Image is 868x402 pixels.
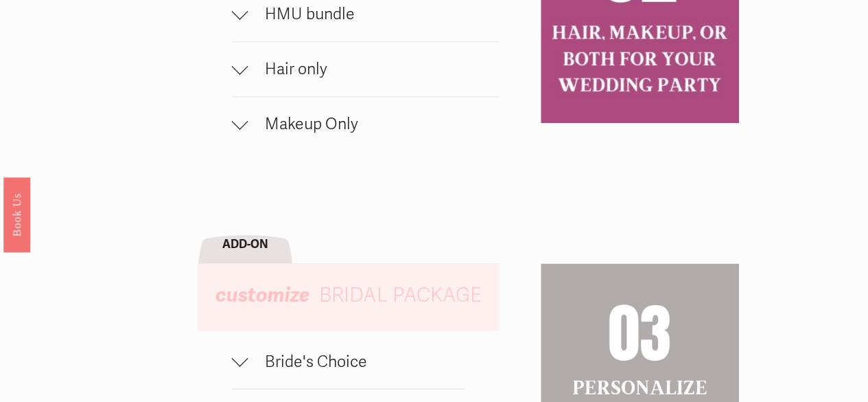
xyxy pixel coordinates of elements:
[3,177,30,252] a: Book Us
[248,114,499,134] span: Makeup Only
[232,338,465,388] button: Bride's Choice
[222,237,268,252] strong: ADD-ON
[319,283,482,307] span: BRIDAL PACKAGE
[248,351,465,371] span: Bride's Choice
[248,4,499,24] span: HMU bundle
[232,42,499,96] button: Hair only
[215,282,309,307] em: customize
[232,97,499,151] button: Makeup Only
[248,59,499,79] span: Hair only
